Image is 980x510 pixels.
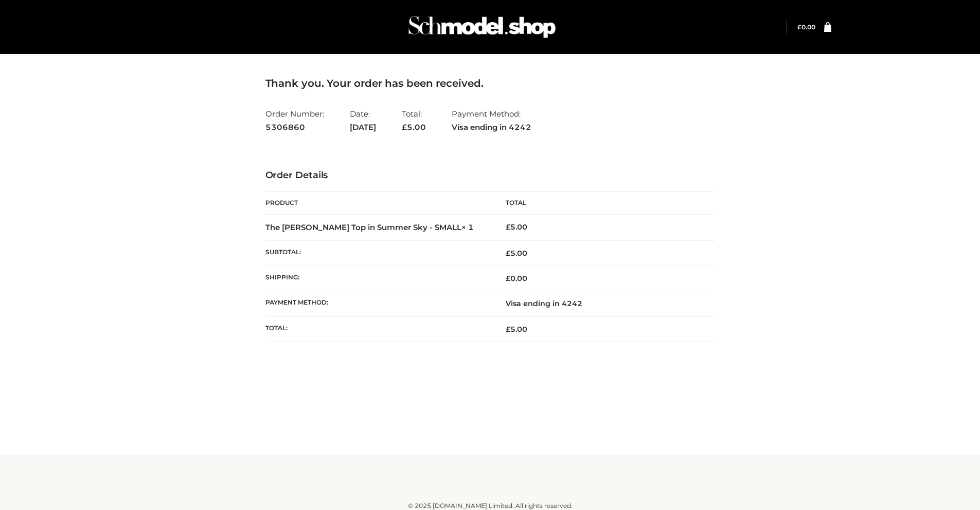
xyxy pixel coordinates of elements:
[506,274,510,283] span: £
[506,249,510,258] span: £
[265,77,715,89] h3: Thank you. Your order has been received.
[797,23,815,31] a: £0.00
[350,105,376,136] li: Date:
[461,222,474,232] strong: × 1
[490,192,715,215] th: Total
[402,105,426,136] li: Total:
[506,222,527,232] bdi: 5.00
[265,121,324,134] strong: 5306860
[265,105,324,136] li: Order Number:
[490,291,715,316] td: Visa ending in 4242
[506,325,510,334] span: £
[402,122,407,132] span: £
[265,170,715,181] h3: Order Details
[452,121,531,134] strong: Visa ending in 4242
[265,291,490,316] th: Payment method:
[265,240,490,266] th: Subtotal:
[506,274,527,283] bdi: 0.00
[405,7,559,47] img: Schmodel Admin 964
[350,121,376,134] strong: [DATE]
[402,122,426,132] span: 5.00
[265,266,490,291] th: Shipping:
[265,316,490,342] th: Total:
[265,192,490,215] th: Product
[506,325,527,334] span: 5.00
[797,23,801,31] span: £
[506,222,510,232] span: £
[506,249,527,258] span: 5.00
[265,222,474,232] strong: The [PERSON_NAME] Top in Summer Sky - SMALL
[452,105,531,136] li: Payment Method:
[797,23,815,31] bdi: 0.00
